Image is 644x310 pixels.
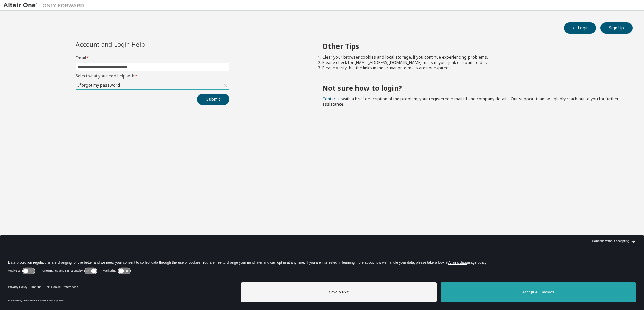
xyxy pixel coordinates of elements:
[322,60,621,65] li: Please check for [EMAIL_ADDRESS][DOMAIN_NAME] mails in your junk or spam folder.
[76,55,229,61] label: Email
[322,84,621,92] h2: Not sure how to login?
[76,42,199,47] div: Account and Login Help
[322,55,621,60] li: Clear your browser cookies and local storage, if you continue experiencing problems.
[564,22,596,34] button: Login
[322,65,621,71] li: Please verify that the links in the activation e-mails are not expired.
[322,42,621,51] h2: Other Tips
[76,82,121,89] div: I forgot my password
[322,96,343,102] a: Contact us
[3,2,88,9] img: Altair One
[76,73,229,79] label: Select what you need help with
[322,96,619,107] span: with a brief description of the problem, your registered e-mail id and company details. Our suppo...
[600,22,633,34] button: Sign Up
[76,81,229,89] div: I forgot my password
[197,94,229,105] button: Submit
